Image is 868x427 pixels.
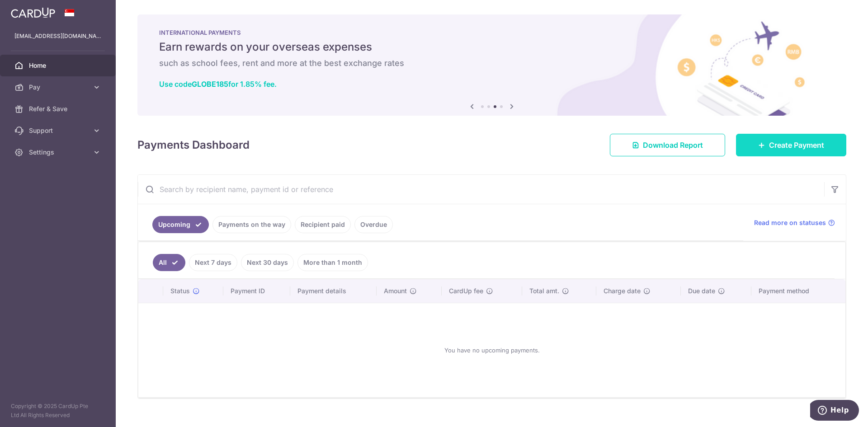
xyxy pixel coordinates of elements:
[14,32,101,41] p: [EMAIL_ADDRESS][DOMAIN_NAME]
[810,400,859,422] iframe: Opens a widget where you can find more information
[297,254,368,271] a: More than 1 month
[223,279,290,303] th: Payment ID
[529,286,559,296] span: Total amt.
[189,254,237,271] a: Next 7 days
[137,137,250,153] h4: Payments Dashboard
[159,58,825,69] h6: such as school fees, rent and more at the best exchange rates
[643,140,703,150] span: Download Report
[754,218,835,227] a: Read more on statuses
[29,83,89,92] span: Pay
[152,216,209,233] a: Upcoming
[241,254,294,271] a: Next 30 days
[754,218,826,227] span: Read more on statuses
[295,216,351,233] a: Recipient paid
[290,279,377,303] th: Payment details
[29,104,89,113] span: Refer & Save
[153,254,185,271] a: All
[29,61,89,70] span: Home
[11,7,55,18] img: CardUp
[604,286,641,296] span: Charge date
[688,286,715,296] span: Due date
[170,286,190,296] span: Status
[384,286,407,296] span: Amount
[137,14,846,116] img: International Payment Banner
[29,126,89,135] span: Support
[192,80,228,89] b: GLOBE185
[354,216,393,233] a: Overdue
[449,286,483,296] span: CardUp fee
[212,216,291,233] a: Payments on the way
[159,80,277,89] a: Use codeGLOBE185for 1.85% fee.
[159,29,825,36] p: INTERNATIONAL PAYMENTS
[138,175,824,204] input: Search by recipient name, payment id or reference
[751,279,845,303] th: Payment method
[29,148,89,157] span: Settings
[769,140,824,150] span: Create Payment
[736,134,846,156] a: Create Payment
[149,310,835,390] div: You have no upcoming payments.
[610,134,725,156] a: Download Report
[159,40,825,54] h5: Earn rewards on your overseas expenses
